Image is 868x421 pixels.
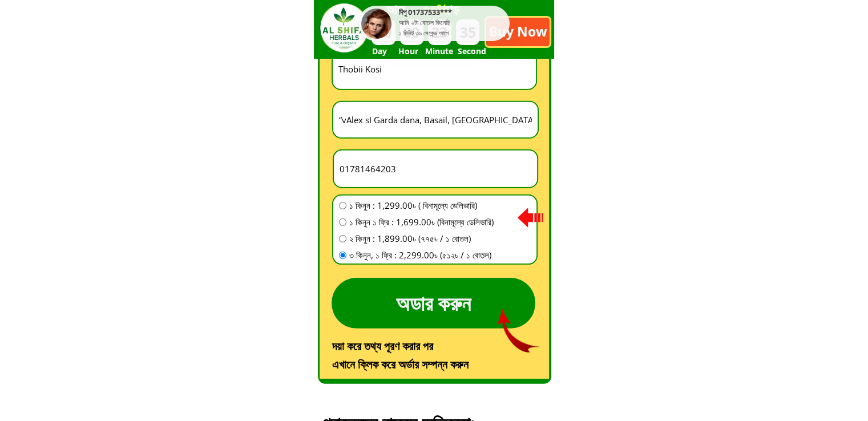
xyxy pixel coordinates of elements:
[349,215,494,229] span: ১ কিনুন ১ ফ্রি : 1,699.00৳ (বিনামূল্যে ডেলিভারি)
[372,45,529,58] h3: Day Hour Minute Second
[399,28,449,38] div: ১ মিনিট ৩৯ সেকেন্ড আগে
[349,199,494,212] span: ১ কিনুন : 1,299.00৳ ( বিনামূল্যে ডেলিভারি)
[486,18,550,46] p: Buy Now
[349,232,494,245] span: ২ কিনুন : 1,899.00৳ (৭৭৫৳ / ১ বোতল)
[332,278,535,329] p: অডার করুন
[332,337,536,374] h3: দয়া করে তথ্য পূরণ করার পর এখানে ক্লিক করে অর্ডার সম্পন্ন করুন
[336,48,533,89] input: আপনার নাম লিখুন *
[349,248,494,262] span: ৩ কিনুন, ১ ফ্রি : 2,299.00৳ (৫১২৳ / ১ বোতল)
[399,9,507,18] div: দিপু 01737533***
[336,102,535,137] input: সম্পূর্ণ ঠিকানা বিবরণ *
[399,18,507,28] div: আমি ২টা বোতল কিনেছি
[337,151,534,187] input: আপনার মোবাইল নাম্বার *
